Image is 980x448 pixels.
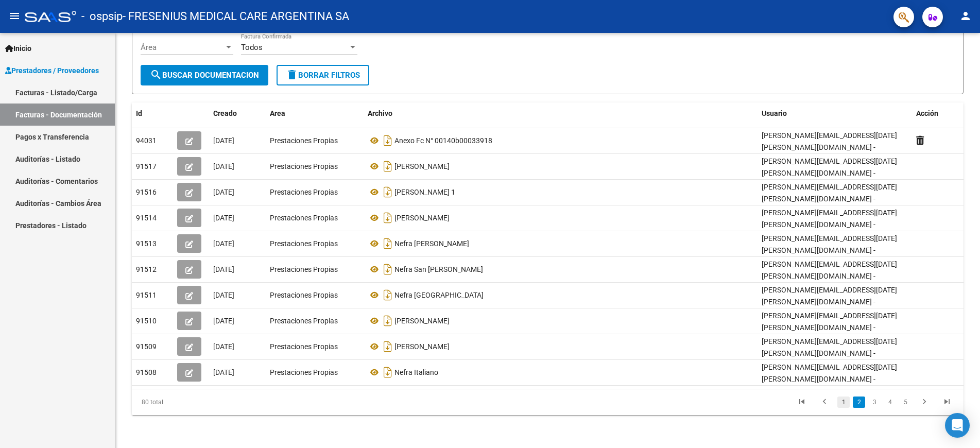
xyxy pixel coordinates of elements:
span: [PERSON_NAME] [394,317,450,325]
span: [DATE] [213,291,234,299]
span: Prestaciones Propias [270,162,338,170]
span: Nefra [PERSON_NAME] [394,239,469,248]
li: page 2 [851,393,867,411]
a: 2 [853,397,865,408]
span: Prestaciones Propias [270,342,338,351]
span: [PERSON_NAME] [394,162,450,170]
span: Archivo [368,109,392,117]
span: [DATE] [213,265,234,273]
span: Prestaciones Propias [270,136,338,145]
mat-icon: menu [8,10,21,22]
datatable-header-cell: Usuario [758,102,912,125]
mat-icon: delete [286,68,298,81]
span: Prestaciones Propias [270,214,338,222]
i: Descargar documento [381,210,394,226]
datatable-header-cell: Area [266,102,364,125]
a: go to next page [915,397,934,408]
a: go to last page [937,397,957,408]
span: Nefra Italiano [394,368,438,376]
span: 91511 [136,291,157,299]
li: page 3 [867,393,882,411]
span: 91514 [136,214,157,222]
span: [PERSON_NAME][EMAIL_ADDRESS][DATE][PERSON_NAME][DOMAIN_NAME] - FRESENIUS MEDICAL CARE - [762,337,897,369]
a: 1 [837,397,850,408]
span: [PERSON_NAME] [394,214,450,222]
span: 91513 [136,239,157,248]
span: Anexo Fc N° 00140b00033918 [394,136,492,145]
mat-icon: person [959,10,972,22]
a: 3 [868,397,881,408]
a: 4 [884,397,896,408]
span: 91509 [136,342,157,351]
i: Descargar documento [381,158,394,175]
li: page 4 [882,393,898,411]
span: Prestaciones Propias [270,265,338,273]
a: go to previous page [815,397,834,408]
a: 5 [899,397,912,408]
button: Buscar Documentacion [141,65,268,85]
span: [PERSON_NAME][EMAIL_ADDRESS][DATE][PERSON_NAME][DOMAIN_NAME] - FRESENIUS MEDICAL CARE - [762,286,897,318]
datatable-header-cell: Id [132,102,173,125]
span: [DATE] [213,317,234,325]
span: Id [136,109,142,117]
span: Borrar Filtros [286,71,360,80]
span: 91512 [136,265,157,273]
span: [DATE] [213,188,234,196]
span: Prestaciones Propias [270,317,338,325]
i: Descargar documento [381,261,394,278]
span: [PERSON_NAME][EMAIL_ADDRESS][DATE][PERSON_NAME][DOMAIN_NAME] - FRESENIUS MEDICAL CARE - [762,363,897,395]
i: Descargar documento [381,287,394,303]
span: 94031 [136,136,157,145]
span: [PERSON_NAME][EMAIL_ADDRESS][DATE][PERSON_NAME][DOMAIN_NAME] - FRESENIUS MEDICAL CARE - [762,234,897,266]
datatable-header-cell: Archivo [364,102,758,125]
span: [DATE] [213,342,234,351]
span: Prestadores / Proveedores [5,65,99,76]
i: Descargar documento [381,364,394,381]
span: [PERSON_NAME][EMAIL_ADDRESS][DATE][PERSON_NAME][DOMAIN_NAME] - FRESENIUS MEDICAL CARE - [762,157,897,189]
span: Prestaciones Propias [270,239,338,248]
span: - FRESENIUS MEDICAL CARE ARGENTINA SA [123,5,349,28]
span: 91517 [136,162,157,170]
div: Open Intercom Messenger [945,413,970,438]
a: go to first page [792,397,812,408]
li: page 1 [836,393,851,411]
span: [DATE] [213,239,234,248]
mat-icon: search [150,68,162,81]
datatable-header-cell: Acción [912,102,964,125]
span: Nefra [GEOGRAPHIC_DATA] [394,291,484,299]
span: Creado [213,109,237,117]
span: Todos [241,43,263,52]
span: Prestaciones Propias [270,291,338,299]
span: [PERSON_NAME][EMAIL_ADDRESS][DATE][PERSON_NAME][DOMAIN_NAME] - FRESENIUS MEDICAL CARE - [762,209,897,240]
span: Inicio [5,43,31,54]
span: [DATE] [213,162,234,170]
span: Area [270,109,285,117]
span: [PERSON_NAME][EMAIL_ADDRESS][DATE][PERSON_NAME][DOMAIN_NAME] - FRESENIUS MEDICAL CARE - [762,131,897,163]
span: Prestaciones Propias [270,188,338,196]
i: Descargar documento [381,235,394,252]
i: Descargar documento [381,132,394,149]
span: [PERSON_NAME] [394,342,450,351]
span: Prestaciones Propias [270,368,338,376]
datatable-header-cell: Creado [209,102,266,125]
span: 91508 [136,368,157,376]
span: [PERSON_NAME] 1 [394,188,455,196]
i: Descargar documento [381,313,394,329]
span: - ospsip [81,5,123,28]
span: [PERSON_NAME][EMAIL_ADDRESS][DATE][PERSON_NAME][DOMAIN_NAME] - FRESENIUS MEDICAL CARE - [762,183,897,215]
span: Área [141,43,224,52]
span: [DATE] [213,136,234,145]
span: 91516 [136,188,157,196]
span: Acción [916,109,938,117]
span: Nefra San [PERSON_NAME] [394,265,483,273]
div: 80 total [132,389,296,415]
i: Descargar documento [381,338,394,355]
span: Buscar Documentacion [150,71,259,80]
i: Descargar documento [381,184,394,200]
span: [PERSON_NAME][EMAIL_ADDRESS][DATE][PERSON_NAME][DOMAIN_NAME] - FRESENIUS MEDICAL CARE - [762,260,897,292]
span: [DATE] [213,368,234,376]
li: page 5 [898,393,913,411]
span: [DATE] [213,214,234,222]
span: 91510 [136,317,157,325]
span: Usuario [762,109,787,117]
